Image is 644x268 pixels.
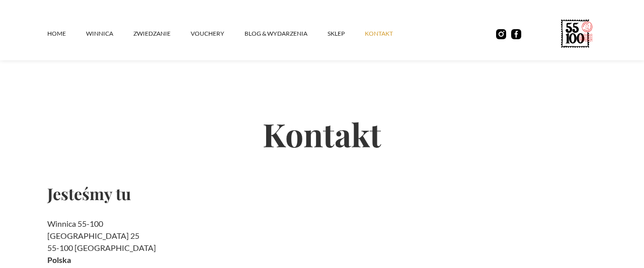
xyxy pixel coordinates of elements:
[86,19,133,49] a: winnica
[47,218,279,266] h2: Winnica 55-100 [GEOGRAPHIC_DATA] 25 55-100 [GEOGRAPHIC_DATA]
[365,19,413,49] a: kontakt
[47,186,279,202] h2: Jesteśmy tu
[133,19,191,49] a: ZWIEDZANIE
[191,19,245,49] a: vouchery
[47,255,71,264] strong: Polska
[328,19,365,49] a: SKLEP
[245,19,328,49] a: Blog & Wydarzenia
[47,82,597,186] h2: Kontakt
[47,19,86,49] a: Home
